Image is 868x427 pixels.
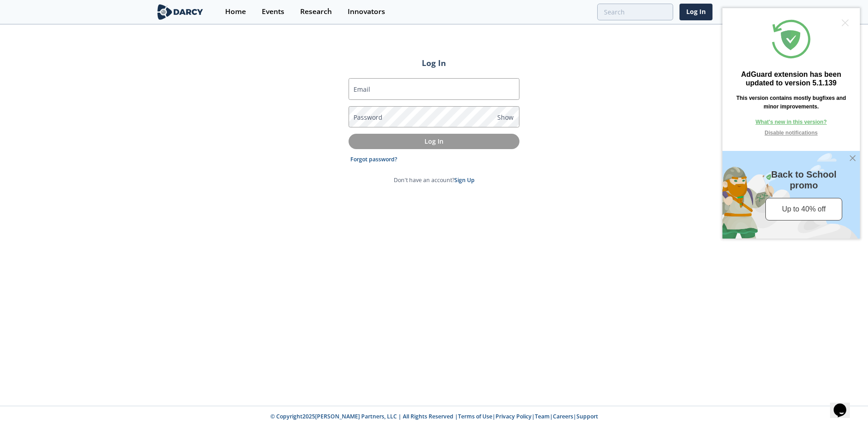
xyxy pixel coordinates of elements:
[99,413,769,421] p: © Copyright 2025 [PERSON_NAME] Partners, LLC | All Rights Reserved | | | | |
[47,193,123,216] a: Up to 40% off
[300,8,332,15] div: Research
[354,84,370,94] label: Email
[454,176,475,184] a: Sign Up
[37,124,108,133] a: Disable notifications
[354,113,382,122] label: Password
[262,8,284,15] div: Events
[40,164,130,186] div: Back to School promo
[458,413,492,420] a: Terms of Use
[576,413,598,420] a: Support
[348,8,385,15] div: Innovators
[535,413,550,420] a: Team
[394,176,475,184] p: Don't have an account?
[497,113,514,122] span: Show
[830,391,859,418] iframe: chat widget
[225,8,246,15] div: Home
[350,155,397,164] a: Forgot password?
[15,66,130,83] div: AdGuard extension has been updated to version 5.1.139
[597,4,673,20] input: Advanced Search
[553,413,573,420] a: Careers
[355,136,513,146] p: Log In
[495,413,532,420] a: Privacy Policy
[349,57,519,69] h2: Log In
[37,113,108,122] a: What's new in this version?
[15,89,130,107] div: This version contains mostly bugfixes and minor improvements.
[156,4,205,20] img: logo-wide.svg
[679,4,712,20] a: Log In
[349,134,519,149] button: Log In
